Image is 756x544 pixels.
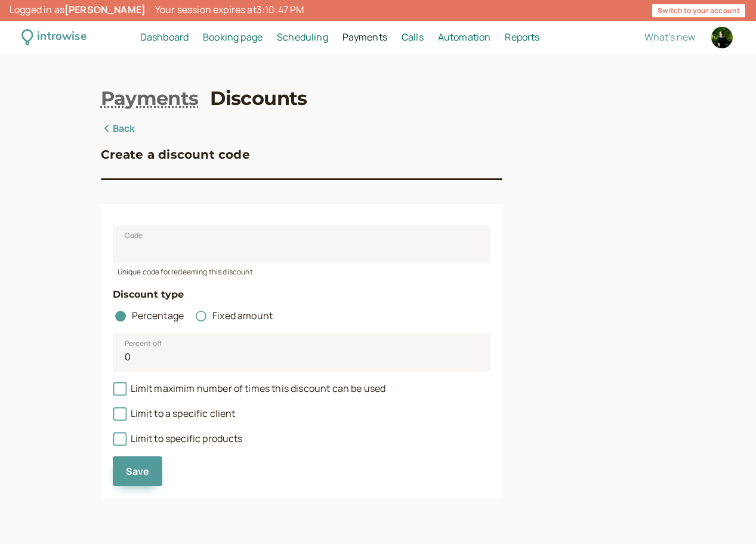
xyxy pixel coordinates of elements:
button: Switch to your account [651,3,746,18]
iframe: Chat Widget [696,487,756,544]
span: Logged in as [10,3,146,16]
div: introwise [37,28,86,47]
a: Scheduling [277,30,328,45]
b: [PERSON_NAME] [64,3,146,16]
a: Payments [101,85,199,112]
button: Save [113,456,163,486]
input: Percent off [113,333,491,372]
a: Back [101,121,135,137]
span: Percentage [113,309,184,322]
a: introwise [21,28,87,47]
span: Limit to a specific client [113,407,236,420]
span: Percent off [125,338,162,350]
a: Calls [402,30,424,45]
span: Save [126,465,150,478]
h4: Discount type [113,287,491,302]
div: Unique code for redeeming this discount [113,264,491,277]
span: Calls [402,30,424,44]
input: Code [113,225,491,264]
button: What's new [644,32,695,42]
h3: Create a discount code [101,145,250,164]
span: Limit to specific products [113,432,243,445]
span: Scheduling [277,30,328,44]
span: Automation [438,30,491,44]
span: Code [125,230,143,242]
span: Limit maximim number of times this discount can be used [113,382,386,395]
span: Dashboard [140,30,189,44]
span: Your session expires at 3:10:47 PM [155,3,304,16]
span: What's new [644,30,695,44]
a: Reports [505,30,539,45]
span: Reports [505,30,539,44]
a: Discounts [210,85,307,112]
a: Dashboard [140,30,189,45]
a: Account [709,25,735,50]
a: Payments [342,30,387,45]
span: Fixed amount [193,309,273,322]
a: Booking page [203,30,263,45]
span: Booking page [203,30,263,44]
a: Automation [438,30,491,45]
span: Payments [342,30,387,44]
